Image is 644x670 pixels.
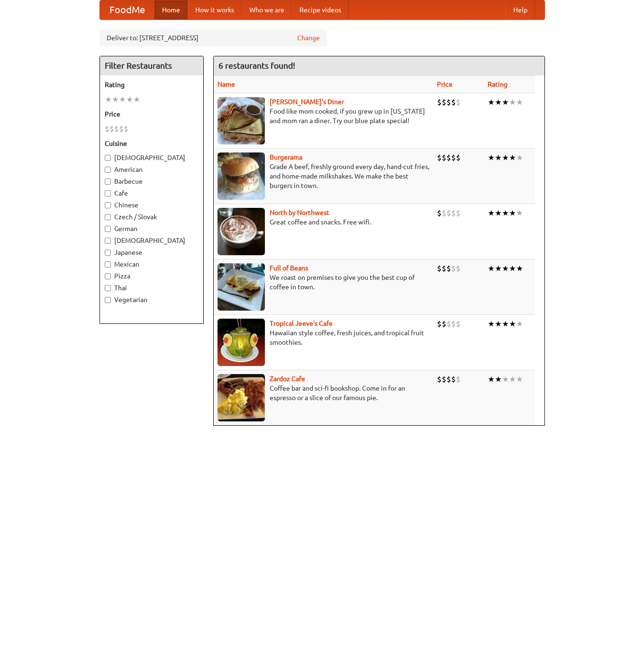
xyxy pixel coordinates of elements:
[495,208,502,218] li: ★
[502,319,509,329] li: ★
[105,124,109,134] li: $
[516,97,523,107] li: ★
[188,0,242,19] a: How it works
[451,374,456,384] li: $
[456,374,461,384] li: $
[502,374,509,384] li: ★
[488,97,495,107] li: ★
[509,319,516,329] li: ★
[105,177,199,186] label: Barbecue
[218,273,429,292] p: We roast on premises to give you the best cup of coffee in town.
[516,208,523,218] li: ★
[509,374,516,384] li: ★
[451,152,456,163] li: $
[105,271,199,281] label: Pizza
[437,374,442,384] li: $
[488,374,495,384] li: ★
[105,165,199,174] label: American
[270,375,305,383] a: Zardoz Cafe
[442,374,446,384] li: $
[451,97,456,107] li: $
[442,97,446,107] li: $
[270,320,333,327] a: Tropical Jeeve's Cafe
[105,153,199,162] label: [DEMOGRAPHIC_DATA]
[516,374,523,384] li: ★
[509,97,516,107] li: ★
[488,319,495,329] li: ★
[516,319,523,329] li: ★
[446,208,451,218] li: $
[105,259,199,269] label: Mexican
[495,374,502,384] li: ★
[105,202,111,208] input: Chinese
[516,152,523,163] li: ★
[218,217,429,227] p: Great coffee and snacks. Free wifi.
[488,263,495,274] li: ★
[105,214,111,220] input: Czech / Slovak
[292,0,349,19] a: Recipe videos
[456,208,461,218] li: $
[242,0,292,19] a: Who we are
[437,97,442,107] li: $
[218,80,235,88] a: Name
[105,285,111,291] input: Thai
[270,209,329,216] a: North by Northwest
[105,224,199,233] label: German
[509,263,516,274] li: ★
[270,98,344,106] a: [PERSON_NAME]'s Diner
[218,152,265,200] img: burgerama.jpg
[105,167,111,173] input: American
[100,56,203,75] h4: Filter Restaurants
[154,0,188,19] a: Home
[126,94,133,105] li: ★
[105,179,111,185] input: Barbecue
[446,374,451,384] li: $
[105,226,111,232] input: German
[446,152,451,163] li: $
[114,124,119,134] li: $
[105,188,199,198] label: Cafe
[105,261,111,268] input: Mexican
[495,319,502,329] li: ★
[218,162,429,190] p: Grade A beef, freshly ground every day, hand-cut fries, and home-made milkshakes. We make the bes...
[446,97,451,107] li: $
[502,208,509,218] li: ★
[105,238,111,244] input: [DEMOGRAPHIC_DATA]
[105,283,199,293] label: Thai
[437,319,442,329] li: $
[105,250,111,256] input: Japanese
[456,97,461,107] li: $
[105,80,199,89] h5: Rating
[442,263,446,274] li: $
[495,97,502,107] li: ★
[495,263,502,274] li: ★
[446,263,451,274] li: $
[218,319,265,366] img: jeeves.jpg
[509,152,516,163] li: ★
[488,80,508,88] a: Rating
[506,0,535,19] a: Help
[270,264,308,272] a: Full of Beans
[502,152,509,163] li: ★
[270,153,302,161] b: Burgerama
[105,109,199,119] h5: Price
[218,97,265,144] img: sallys.jpg
[456,319,461,329] li: $
[105,190,111,197] input: Cafe
[456,263,461,274] li: $
[442,319,446,329] li: $
[516,263,523,274] li: ★
[105,295,199,304] label: Vegetarian
[437,80,453,88] a: Price
[105,139,199,148] h5: Cuisine
[502,263,509,274] li: ★
[218,374,265,421] img: zardoz.jpg
[446,319,451,329] li: $
[218,328,429,347] p: Hawaiian style coffee, fresh juices, and tropical fruit smoothies.
[105,297,111,303] input: Vegetarian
